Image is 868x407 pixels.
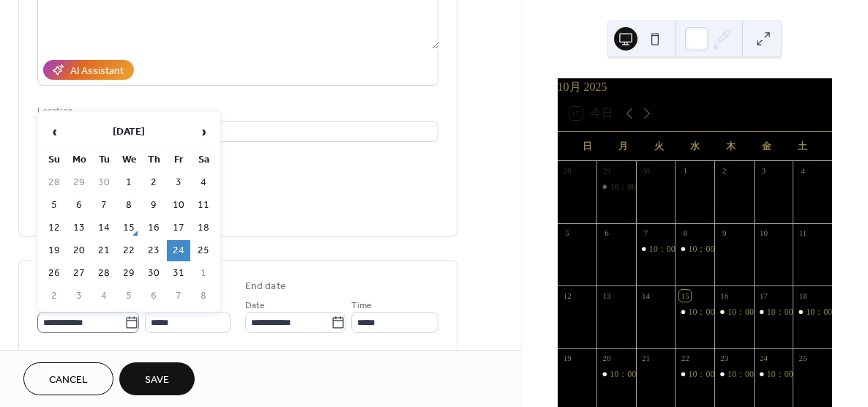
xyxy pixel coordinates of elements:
td: 29 [117,263,141,284]
div: 10：00～20：00 [714,368,754,381]
td: 30 [92,172,116,193]
td: 8 [117,195,141,216]
div: 10：00～17：00 [754,368,793,381]
div: 10：00～20：00 [727,368,789,381]
button: Save [119,362,195,395]
td: 1 [192,263,215,284]
td: 14 [92,217,116,239]
td: 4 [192,172,215,193]
div: 10：00～18：00 [596,181,636,193]
div: 22 [679,353,690,364]
div: 2 [719,165,730,176]
td: 3 [67,285,91,307]
td: 8 [192,285,215,307]
div: 10：00～20：00 [636,243,676,255]
div: 14 [640,290,651,301]
div: 7 [640,228,651,239]
td: 7 [92,195,116,216]
td: 18 [192,217,215,239]
td: 6 [142,285,165,307]
div: 10：00～20：00 [806,306,867,318]
div: AI Assistant [70,64,124,79]
div: 15 [679,290,690,301]
div: 8 [679,228,690,239]
td: 3 [167,172,190,193]
td: 1 [117,172,141,193]
td: 28 [42,172,66,193]
div: 10：00～20：00 [714,306,754,318]
td: 17 [167,217,190,239]
span: Save [145,373,169,388]
td: 23 [142,240,165,261]
td: 12 [42,217,66,239]
div: 火 [641,132,677,161]
div: 20 [601,353,612,364]
div: 10 [758,228,769,239]
td: 26 [42,263,66,284]
div: 11 [797,228,808,239]
td: 20 [67,240,91,261]
td: 4 [92,285,116,307]
div: 10：00～20：00 [793,306,832,318]
div: 10：00～20：00 [610,368,671,381]
td: 5 [117,285,141,307]
div: 17 [758,290,769,301]
div: 水 [677,132,713,161]
td: 28 [92,263,116,284]
td: 13 [67,217,91,239]
td: 21 [92,240,116,261]
span: › [192,117,214,146]
td: 2 [142,172,165,193]
td: 6 [67,195,91,216]
td: 24 [167,240,190,261]
span: Date [245,298,265,313]
td: 10 [167,195,190,216]
div: 6 [601,228,612,239]
td: 30 [142,263,165,284]
div: 23 [719,353,730,364]
div: 10：00～17：00 [767,368,828,381]
div: 10：00～17：00 [688,368,749,381]
div: 4 [797,165,808,176]
div: 10：00～18：00 [675,243,714,255]
div: 10：00～20：00 [649,243,711,255]
td: 29 [67,172,91,193]
div: 30 [640,165,651,176]
div: 10：00～17：00 [675,368,714,381]
div: 土 [785,132,820,161]
th: Su [42,149,66,171]
div: 木 [713,132,749,161]
div: 10：00～17：00 [688,306,749,318]
span: ‹ [43,117,65,146]
div: 21 [640,353,651,364]
th: Tu [92,149,116,171]
div: 25 [797,353,808,364]
div: 10：00～17：00 [675,306,714,318]
div: Location [37,103,435,119]
td: 5 [42,195,66,216]
div: 10：00～20：00 [596,368,636,381]
th: Mo [67,149,91,171]
td: 25 [192,240,215,261]
td: 16 [142,217,165,239]
div: 10：00～20：00 [727,306,789,318]
span: Time [351,298,372,313]
div: 10：00～17：00 [754,306,793,318]
td: 22 [117,240,141,261]
td: 19 [42,240,66,261]
div: 13 [601,290,612,301]
th: [DATE] [67,116,190,148]
div: End date [245,279,286,294]
td: 7 [167,285,190,307]
div: 10月 2025 [558,78,832,96]
td: 15 [117,217,141,239]
div: 9 [719,228,730,239]
div: 18 [797,290,808,301]
div: 19 [562,353,573,364]
div: 24 [758,353,769,364]
div: 1 [679,165,690,176]
th: Sa [192,149,215,171]
th: Fr [167,149,190,171]
button: Cancel [23,362,113,395]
